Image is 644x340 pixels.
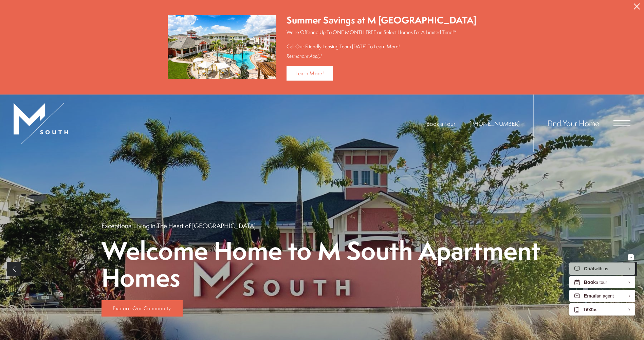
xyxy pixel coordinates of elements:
[7,262,21,276] a: Previous
[287,29,476,50] p: We're Offering Up To ONE MONTH FREE on Select Homes For A Limited Time!* Call Our Friendly Leasin...
[613,120,630,126] button: Open Menu
[623,262,637,276] a: Next
[287,66,333,81] a: Learn More!
[287,14,476,27] div: Summer Savings at M [GEOGRAPHIC_DATA]
[102,237,543,291] p: Welcome Home to M South Apartment Homes
[102,221,256,230] p: Exceptional Living in The Heart of [GEOGRAPHIC_DATA]
[426,120,455,128] a: Book a Tour
[168,15,276,79] img: Summer Savings at M South Apartments
[547,118,599,129] a: Find Your Home
[14,103,68,144] img: MSouth
[287,53,476,59] div: Restrictions Apply!
[470,120,520,128] span: [PHONE_NUMBER]
[470,120,520,128] a: Call Us at 813-570-8014
[102,300,183,317] a: Explore Our Community
[113,305,171,312] span: Explore Our Community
